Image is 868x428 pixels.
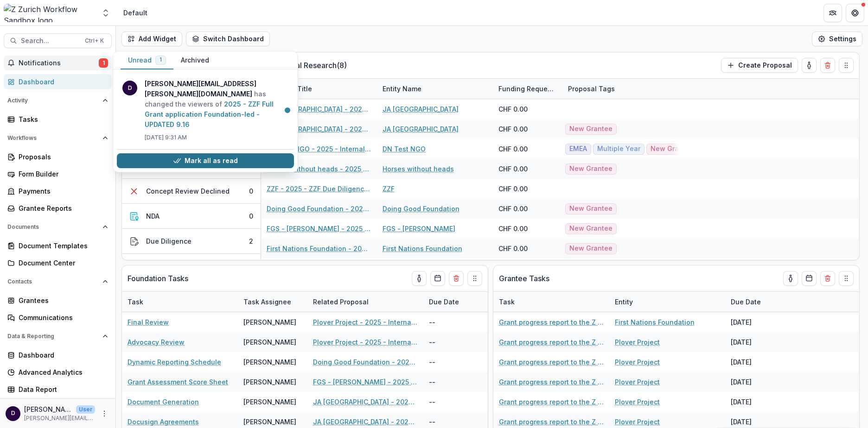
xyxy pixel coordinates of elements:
[4,56,112,70] button: Notifications1
[562,79,678,99] div: Proposal Tags
[145,79,288,130] p: has changed the viewers of
[7,97,99,104] span: Activity
[307,297,374,307] div: Related Proposal
[4,93,112,108] button: Open Activity
[145,100,274,128] a: 2025 - ZZF Full Grant application Foundation-led - UPDATED 9.16
[24,414,95,422] p: [PERSON_NAME][EMAIL_ADDRESS][PERSON_NAME][DOMAIN_NAME]
[4,329,112,344] button: Open Data & Reporting
[609,297,638,307] div: Entity
[4,166,112,182] a: Form Builder
[423,372,493,392] div: --
[493,292,609,312] div: Task
[128,273,188,284] p: Foundation Tasks
[499,397,604,407] a: Grant progress report to the Z Zurich Foundation
[122,179,261,204] button: Concept Review Declined0
[243,357,296,367] div: [PERSON_NAME]
[597,145,640,153] span: Multiple Year
[725,312,795,332] div: [DATE]
[499,357,604,367] a: Grant progress report to the Z Zurich Foundation
[267,204,371,214] a: Doing Good Foundation - 2025 - New Grant Application
[4,274,112,289] button: Open Contacts
[802,58,817,73] button: toggle-assigned-to-me
[19,59,99,67] span: Notifications
[4,33,112,48] button: Search...
[377,84,427,94] div: Entity Name
[7,333,99,340] span: Data & Reporting
[267,124,371,134] a: JA [GEOGRAPHIC_DATA] - 2025 - New Grant Application
[313,397,418,407] a: JA [GEOGRAPHIC_DATA] - 2025 - Internal Research Form
[128,317,169,327] a: Final Review
[423,292,493,312] div: Due Date
[128,337,185,347] a: Advocacy Review
[313,317,418,327] a: Plover Project - 2025 - Internal Research Form
[562,84,620,94] div: Proposal Tags
[76,405,95,414] p: User
[267,244,371,253] a: First Nations Foundation - 2025 - New Grant Application
[4,365,112,380] a: Advanced Analytics
[615,417,660,427] a: Plover Project
[383,124,459,134] a: JA [GEOGRAPHIC_DATA]
[19,203,104,213] div: Grantee Reports
[499,377,604,387] a: Grant progress report to the Z Zurich Foundation
[423,312,493,332] div: --
[243,397,296,407] div: [PERSON_NAME]
[146,186,230,196] div: Concept Review Declined
[243,317,296,327] div: [PERSON_NAME]
[725,372,795,392] div: [DATE]
[430,271,445,286] button: Calendar
[7,135,99,141] span: Workflows
[122,204,261,229] button: NDA0
[19,186,104,196] div: Payments
[383,144,426,154] a: DN Test NGO
[615,377,660,387] a: Plover Project
[267,224,371,233] a: FGS - [PERSON_NAME] - 2025 - New Grant Application
[19,77,104,87] div: Dashboard
[423,297,465,307] div: Due Date
[173,51,217,69] button: Archived
[839,271,854,286] button: Drag
[651,145,694,153] span: New Grantee
[122,297,149,307] div: Task
[498,184,528,194] div: CHF 0.00
[725,332,795,352] div: [DATE]
[313,377,418,387] a: FGS - [PERSON_NAME] - 2025 - New Grant Application
[4,131,112,145] button: Open Workflows
[249,236,253,246] div: 2
[721,58,798,73] button: Create Proposal
[99,408,110,419] button: More
[24,404,72,414] p: [PERSON_NAME][EMAIL_ADDRESS][PERSON_NAME][DOMAIN_NAME]
[615,337,660,347] a: Plover Project
[243,417,296,427] div: [PERSON_NAME]
[267,144,371,154] a: DN Test NGO - 2025 - Internal Research Form
[498,164,528,174] div: CHF 0.00
[19,114,104,124] div: Tasks
[19,367,104,377] div: Advanced Analytics
[313,357,418,367] a: Doing Good Foundation - 2025 - New Grant Application
[19,313,104,322] div: Communications
[122,229,261,254] button: Due Diligence2
[569,145,587,153] span: EMEA
[238,297,297,307] div: Task Assignee
[569,205,613,213] span: New Grantee
[7,278,99,285] span: Contacts
[249,186,253,196] div: 0
[493,297,520,307] div: Task
[498,244,528,253] div: CHF 0.00
[802,271,817,286] button: Calendar
[569,165,613,173] span: New Grantee
[615,317,695,327] a: First Nations Foundation
[4,382,112,397] a: Data Report
[383,164,454,174] a: Horses without heads
[261,79,377,99] div: Proposal Title
[823,4,842,22] button: Partners
[122,292,238,312] div: Task
[128,377,228,387] a: Grant Assessment Score Sheet
[846,4,864,22] button: Get Help
[4,220,112,234] button: Open Documents
[377,79,493,99] div: Entity Name
[383,204,460,214] a: Doing Good Foundation
[609,292,725,312] div: Entity
[249,211,253,221] div: 0
[243,377,296,387] div: [PERSON_NAME]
